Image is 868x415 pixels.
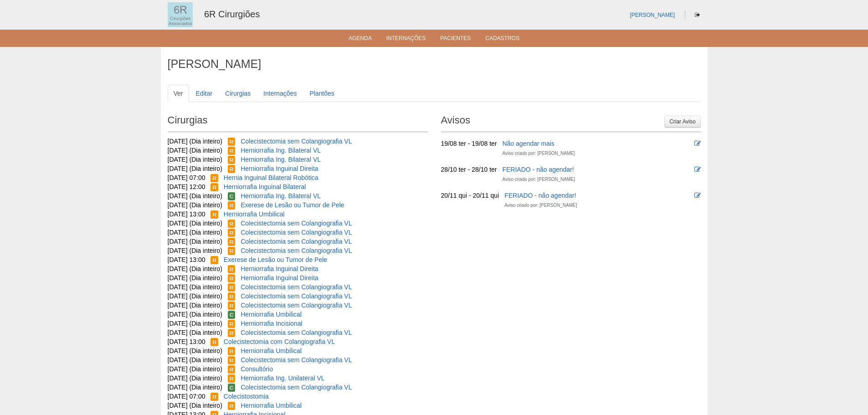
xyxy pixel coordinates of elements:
a: Herniorrafia Inguinal Direita [241,165,318,172]
a: Colecistectomia sem Colangiografia VL [241,283,352,291]
span: Reservada [228,329,236,337]
span: [DATE] (Dia inteiro) [168,302,222,309]
span: Reservada [211,183,218,191]
div: 28/10 ter - 28/10 ter [441,165,497,174]
span: Reservada [228,201,236,210]
span: [DATE] (Dia inteiro) [168,402,222,409]
span: Reservada [228,220,236,228]
span: [DATE] (Dia inteiro) [168,274,222,282]
span: Reservada [228,156,236,164]
i: Editar [694,166,701,173]
a: Agenda [349,35,372,44]
span: Reservada [228,347,236,355]
a: Herniorrafia Inguinal Direita [241,274,318,282]
a: Herniorrafia Umbilical [241,311,302,318]
span: Reservada [228,247,236,255]
a: Consultório [241,365,273,373]
span: [DATE] 12:00 [168,183,205,190]
span: Reservada [228,320,236,328]
a: Editar [190,85,219,102]
a: Colecistectomia sem Colangiografia VL [241,356,352,364]
a: FERIADO - não agendar! [504,192,576,199]
a: Herniorrafia Ing. Bilateral VL [241,147,321,154]
span: Reservada [228,238,236,246]
span: [DATE] (Dia inteiro) [168,356,222,364]
a: [PERSON_NAME] [630,12,675,18]
span: Reservada [228,402,236,410]
span: Reservada [211,256,218,264]
span: Reservada [228,265,236,273]
span: [DATE] (Dia inteiro) [168,347,222,354]
a: Colecistectomia sem Colangiografia VL [241,302,352,309]
span: [DATE] (Dia inteiro) [168,238,222,245]
span: Reservada [228,292,236,301]
span: [DATE] (Dia inteiro) [168,165,222,172]
span: [DATE] (Dia inteiro) [168,220,222,227]
span: Reservada [228,147,236,155]
a: Herniorrafia Umbilical [241,347,302,354]
span: Confirmada [228,192,236,200]
span: [DATE] (Dia inteiro) [168,156,222,163]
h1: [PERSON_NAME] [168,58,701,70]
a: Cadastros [485,35,519,44]
i: Editar [694,192,701,199]
span: Reservada [228,374,236,383]
a: Plantões [303,85,340,102]
div: Aviso criado por: [PERSON_NAME] [504,201,577,210]
i: Editar [694,140,701,147]
span: [DATE] (Dia inteiro) [168,374,222,382]
a: Hernia Inguinal Bilateral Robótica [224,174,318,181]
span: [DATE] 07:00 [168,393,205,400]
a: Colecistectomia sem Colangiografia VL [241,384,352,391]
span: Reservada [228,283,236,292]
span: Reservada [211,210,218,219]
h2: Cirurgias [168,111,427,132]
a: Herniorrafia Umbilical [224,210,285,218]
span: [DATE] (Dia inteiro) [168,138,222,145]
a: Herniorrafia Umbilical [241,402,302,409]
i: Sair [695,12,700,18]
a: Herniorrafia Ing. Unilateral VL [241,374,324,382]
span: Reservada [211,338,218,346]
a: FERIADO - não agendar! [502,166,574,173]
a: Colecistectomia sem Colangiografia VL [241,329,352,336]
span: Confirmada [228,311,236,319]
span: Reservada [211,174,218,182]
a: Colecistectomia sem Colangiografia VL [241,138,352,145]
a: Internações [386,35,426,44]
span: Reservada [228,356,236,364]
span: [DATE] (Dia inteiro) [168,201,222,209]
a: Cirurgias [219,85,257,102]
span: Reservada [228,165,236,173]
h2: Avisos [441,111,701,132]
a: Colecistectomia sem Colangiografia VL [241,238,352,245]
a: Herniorrafia Inguinal Direita [241,265,318,272]
span: [DATE] 13:00 [168,338,205,345]
span: Reservada [228,274,236,282]
span: [DATE] 07:00 [168,174,205,181]
span: Reservada [228,365,236,374]
span: Reservada [228,229,236,237]
div: 19/08 ter - 19/08 ter [441,139,497,148]
span: [DATE] (Dia inteiro) [168,192,222,200]
a: Não agendar mais [502,140,554,147]
span: Reservada [228,302,236,310]
a: Herniorrafia Incisional [241,320,302,327]
span: [DATE] (Dia inteiro) [168,329,222,336]
span: Reservada [211,393,218,401]
a: Herniorrafia Inguinal Bilateral [224,183,306,190]
span: [DATE] (Dia inteiro) [168,384,222,391]
a: Colecistostomia [224,393,269,400]
a: Colecistectomia com Colangiografia VL [224,338,335,345]
span: [DATE] 13:00 [168,256,205,263]
a: Ver [168,85,189,102]
a: Criar Aviso [664,116,700,128]
span: [DATE] (Dia inteiro) [168,311,222,318]
a: Herniorrafia Ing. Bilateral VL [241,192,321,200]
span: [DATE] (Dia inteiro) [168,365,222,373]
span: Confirmada [228,384,236,392]
a: Colecistectomia sem Colangiografia VL [241,229,352,236]
span: [DATE] (Dia inteiro) [168,292,222,300]
a: Exerese de Lesão ou Tumor de Pele [241,201,344,209]
a: Herniorrafia Ing. Bilateral VL [241,156,321,163]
